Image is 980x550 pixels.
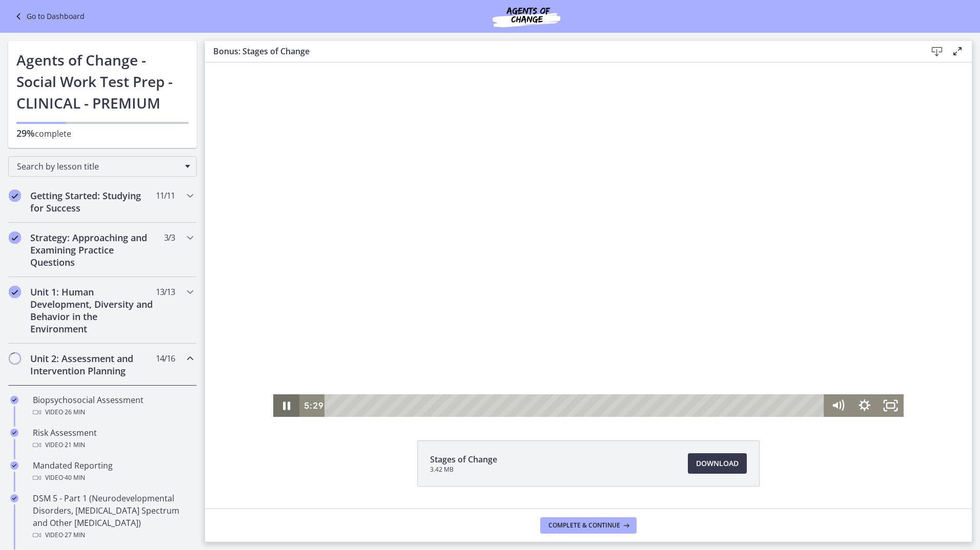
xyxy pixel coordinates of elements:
span: 3 / 3 [164,231,175,244]
a: Download [688,453,747,474]
div: Search by lesson title [8,156,197,177]
span: Stages of Change [430,453,497,466]
span: · 21 min [63,439,85,451]
iframe: Video Lesson [205,62,972,417]
h1: Agents of Change - Social Work Test Prep - CLINICAL - PREMIUM [16,49,189,114]
h2: Strategy: Approaching and Examining Practice Questions [30,231,155,268]
span: Search by lesson title [17,161,180,172]
span: · 40 min [63,472,85,484]
p: complete [16,127,189,140]
span: · 27 min [63,529,85,541]
h2: Unit 1: Human Development, Diversity and Behavior in the Environment [30,286,155,335]
span: 29% [16,127,35,139]
span: Download [696,457,739,470]
button: Show settings menu [646,332,672,354]
button: Complete & continue [540,517,637,534]
i: Completed [10,461,18,470]
span: Complete & continue [548,521,620,530]
i: Completed [9,286,21,298]
span: 3.42 MB [430,466,497,474]
div: Video [33,529,193,541]
button: Mute [620,332,646,354]
i: Completed [10,396,18,404]
div: Video [33,439,193,451]
div: DSM 5 - Part 1 (Neurodevelopmental Disorders, [MEDICAL_DATA] Spectrum and Other [MEDICAL_DATA]) [33,492,193,541]
div: Video [33,472,193,484]
span: 13 / 13 [156,286,175,298]
img: Agents of Change Social Work Test Prep [465,4,588,29]
i: Completed [9,189,21,202]
div: Mandated Reporting [33,459,193,484]
h2: Unit 2: Assessment and Intervention Planning [30,352,155,377]
span: 11 / 11 [156,189,175,202]
i: Completed [10,429,18,437]
i: Completed [10,494,18,502]
span: 14 / 16 [156,352,175,365]
span: · 26 min [63,406,85,418]
h3: Bonus: Stages of Change [213,45,910,57]
button: Fullscreen [672,332,699,354]
div: Biopsychosocial Assessment [33,394,193,418]
a: Go to Dashboard [12,10,85,23]
div: Video [33,406,193,418]
h2: Getting Started: Studying for Success [30,189,155,214]
i: Completed [9,231,21,244]
div: Risk Assessment [33,427,193,451]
